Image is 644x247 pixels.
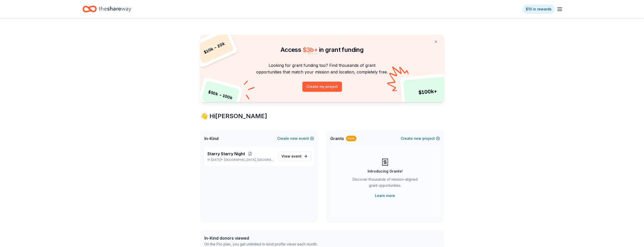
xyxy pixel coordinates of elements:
a: View event [278,152,311,161]
div: New [346,136,356,141]
div: In-Kind donors viewed [204,235,318,241]
span: $ 3b + [303,46,318,53]
a: Learn more [375,193,395,199]
p: Looking for grant funding too? Find thousands of grant opportunities that match your mission and ... [206,62,438,75]
div: Introducing Grants! [368,168,403,174]
span: Starry Starry Night [207,151,245,157]
span: View [282,153,302,159]
a: Home [82,3,131,15]
div: 👋 Hi [PERSON_NAME] [200,112,444,120]
button: Createnewevent [277,135,314,142]
span: event [291,154,302,158]
span: [GEOGRAPHIC_DATA], [GEOGRAPHIC_DATA] [224,158,274,162]
span: Access in grant funding [280,46,364,53]
span: In-Kind [204,135,219,142]
span: Grants [330,135,344,142]
div: $ 10k – 20k [194,32,234,64]
span: new [290,135,298,142]
div: Discover thousands of mission-aligned grant opportunities. [351,176,420,191]
button: Create my project [302,82,342,92]
a: $10 in rewards [523,5,555,14]
p: [DATE] • [207,158,274,162]
button: Createnewproject [401,135,440,142]
span: new [414,135,421,142]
